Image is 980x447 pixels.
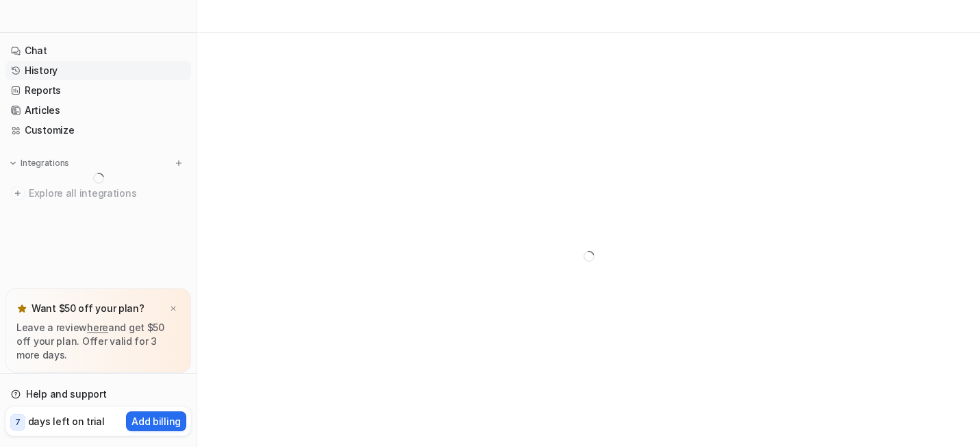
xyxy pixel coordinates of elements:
[5,121,191,140] a: Customize
[28,414,105,428] p: days left on trial
[11,186,25,200] img: explore all integrations
[5,41,191,60] a: Chat
[8,158,18,168] img: expand menu
[5,385,191,404] a: Help and support
[169,304,177,313] img: x
[15,416,21,428] p: 7
[5,61,191,80] a: History
[29,182,186,204] span: Explore all integrations
[5,184,191,203] a: Explore all integrations
[131,414,181,428] p: Add billing
[87,322,108,333] a: here
[126,411,186,431] button: Add billing
[16,303,27,314] img: star
[174,158,184,168] img: menu_add.svg
[5,81,191,100] a: Reports
[21,158,69,169] p: Integrations
[5,156,73,170] button: Integrations
[32,302,145,315] p: Want $50 off your plan?
[5,101,191,120] a: Articles
[16,321,180,362] p: Leave a review and get $50 off your plan. Offer valid for 3 more days.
